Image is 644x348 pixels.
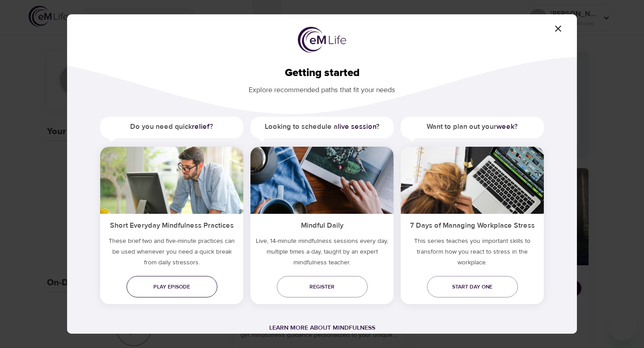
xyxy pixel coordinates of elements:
p: Live, 14-minute mindfulness sessions every day, multiple times a day, taught by an expert mindful... [250,236,394,272]
h5: These brief two and five-minute practices can be used whenever you need a quick break from daily ... [100,236,243,272]
h5: Short Everyday Mindfulness Practices [100,214,243,236]
img: ims [401,147,544,214]
h5: Want to plan out your ? [401,117,544,137]
a: week [496,122,514,131]
h5: Looking to schedule a ? [250,117,394,137]
span: Start day one [434,282,511,292]
a: Play episode [127,276,217,297]
img: ims [250,147,394,214]
h5: 7 Days of Managing Workplace Stress [401,214,544,236]
h2: Getting started [81,67,563,80]
img: logo [298,27,346,53]
p: Explore recommended paths that fit your needs [81,80,563,95]
a: relief [192,122,210,131]
a: Register [277,276,368,297]
span: Register [284,282,360,292]
a: Learn more about mindfulness [269,324,375,332]
a: Start day one [427,276,518,297]
img: ims [100,147,243,214]
h5: Mindful Daily [250,214,394,236]
span: Play episode [134,282,210,292]
p: This series teaches you important skills to transform how you react to stress in the workplace. [401,236,544,272]
h5: Do you need quick ? [100,117,243,137]
a: live session [338,122,376,131]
